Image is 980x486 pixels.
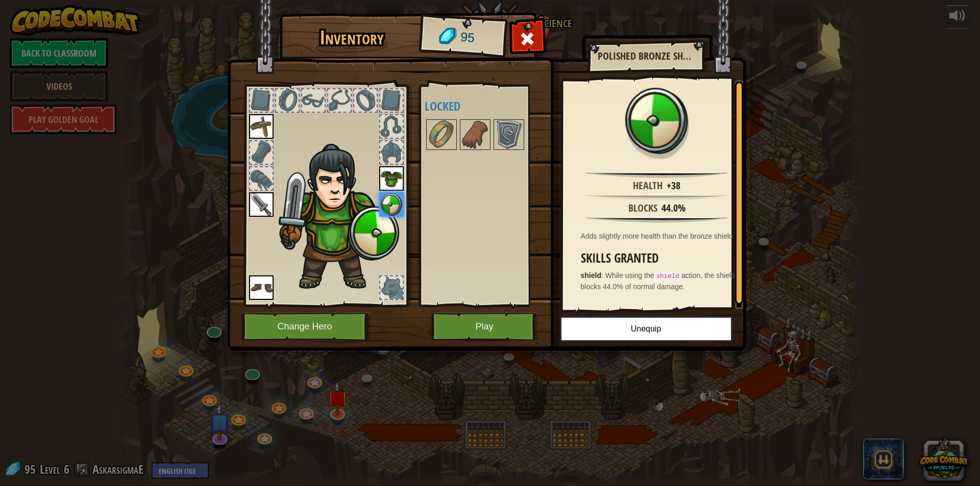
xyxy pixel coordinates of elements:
[275,143,400,292] img: male.png
[661,201,685,216] div: 44.0%
[459,28,475,47] span: 95
[628,201,657,216] div: Blocks
[581,251,738,265] h3: Skills Granted
[287,27,417,48] h1: Inventory
[241,313,371,341] button: Change Hero
[249,192,274,217] img: portrait.png
[495,120,523,149] img: portrait.png
[581,271,735,291] span: While using the action, the shield blocks 44.0% of normal damage.
[624,88,690,154] img: portrait.png
[425,99,545,113] h4: Locked
[585,216,727,223] img: hr.png
[431,313,538,341] button: Play
[379,166,404,191] img: portrait.png
[667,178,680,193] div: +38
[427,120,456,149] img: portrait.png
[585,194,727,200] img: hr.png
[249,114,274,139] img: portrait.png
[581,271,601,279] strong: shield
[654,272,681,281] code: shield
[581,231,738,241] div: Adds slightly more health than the bronze shield.
[601,271,605,279] span: :
[560,316,732,342] button: Unequip
[379,192,404,217] img: portrait.png
[461,120,489,149] img: portrait.png
[585,171,727,178] img: hr.png
[598,50,694,62] h2: Polished Bronze Shield
[633,178,663,193] div: Health
[249,275,274,300] img: portrait.png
